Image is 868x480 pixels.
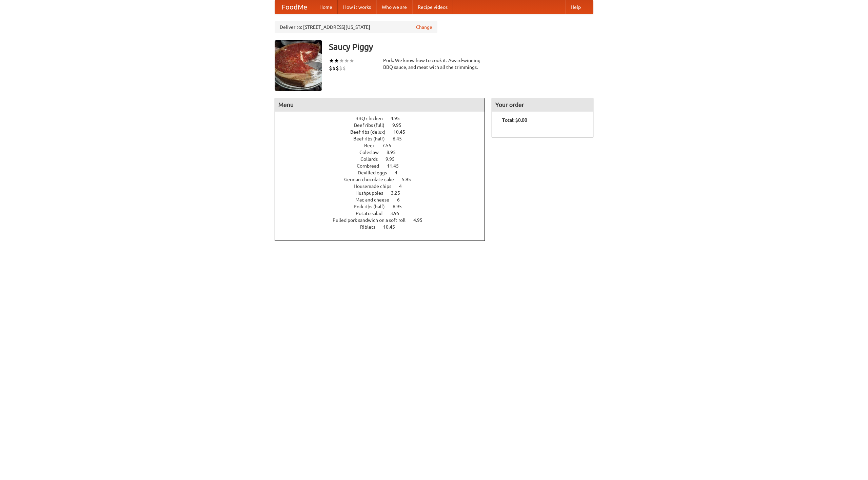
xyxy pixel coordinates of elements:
span: Beef ribs (full) [354,122,391,128]
a: FoodMe [275,0,314,14]
a: German chocolate cake 5.95 [344,177,423,182]
span: Pork ribs (half) [354,204,392,209]
span: 8.95 [387,150,402,155]
a: Devilled eggs 4 [358,170,410,175]
span: German chocolate cake [344,177,401,182]
img: angular.jpg [275,40,322,91]
a: Riblets 10.45 [360,224,408,230]
a: Collards 9.95 [360,156,407,162]
span: Collards [360,156,384,162]
span: Housemade chips [354,184,398,189]
a: Help [565,0,586,14]
li: ★ [334,57,339,64]
li: ★ [349,57,354,64]
a: Beef ribs (full) 9.95 [354,122,414,128]
a: Pulled pork sandwich on a soft roll 4.95 [333,217,435,223]
span: 7.55 [382,143,398,148]
b: Total: $0.00 [502,117,527,123]
li: $ [329,64,332,72]
div: Deliver to: [STREET_ADDRESS][US_STATE] [275,21,437,33]
li: ★ [339,57,344,64]
li: $ [336,64,339,72]
a: Hushpuppies 3.25 [355,190,413,196]
a: Recipe videos [412,0,453,14]
span: 6.45 [393,136,409,141]
span: 3.25 [391,190,407,196]
span: BBQ chicken [355,116,390,121]
a: Cornbread 11.45 [357,163,411,169]
span: 4 [395,170,404,175]
a: Who we are [376,0,412,14]
a: Pork ribs (half) 6.95 [354,204,414,209]
span: 10.45 [393,129,412,135]
a: Beer 7.55 [364,143,404,148]
span: Cornbread [357,163,386,169]
a: Beef ribs (half) 6.45 [353,136,414,141]
h4: Your order [492,98,593,112]
span: Devilled eggs [358,170,394,175]
a: Beef ribs (delux) 10.45 [350,129,418,135]
span: Beer [364,143,381,148]
span: 6 [397,197,407,203]
a: Housemade chips 4 [354,184,414,189]
span: Potato salad [356,211,389,216]
span: 4.95 [413,217,429,223]
h3: Saucy Piggy [329,40,593,54]
a: Mac and cheese 6 [355,197,412,203]
span: 11.45 [387,163,406,169]
li: ★ [344,57,349,64]
span: 10.45 [383,224,402,230]
span: Coleslaw [359,150,386,155]
span: Beef ribs (half) [353,136,392,141]
span: Riblets [360,224,382,230]
a: Coleslaw 8.95 [359,150,408,155]
li: ★ [329,57,334,64]
li: $ [339,64,342,72]
span: 5.95 [402,177,418,182]
h4: Menu [275,98,485,112]
a: Change [416,24,432,31]
a: How it works [338,0,376,14]
span: 6.95 [393,204,409,209]
a: BBQ chicken 4.95 [355,116,412,121]
span: 9.95 [386,156,401,162]
a: Home [314,0,338,14]
span: Mac and cheese [355,197,396,203]
li: $ [332,64,336,72]
li: $ [342,64,346,72]
span: 3.95 [390,211,406,216]
span: Pulled pork sandwich on a soft roll [333,217,412,223]
span: Beef ribs (delux) [350,129,392,135]
span: 4.95 [391,116,407,121]
span: 9.95 [392,122,408,128]
span: 4 [399,184,409,189]
span: Hushpuppies [355,190,390,196]
a: Potato salad 3.95 [356,211,412,216]
div: Pork. We know how to cook it. Award-winning BBQ sauce, and meat with all the trimmings. [383,57,485,71]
